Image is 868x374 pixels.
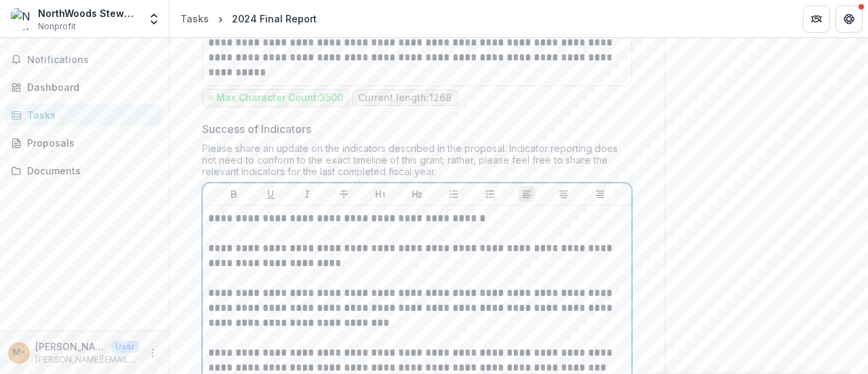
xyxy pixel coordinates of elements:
[482,186,498,202] button: Ordered List
[27,108,153,122] div: Tasks
[13,348,26,357] div: Maria Young <maria@northwoodscenter.org>
[232,12,317,26] div: 2024 Final Report
[202,143,632,183] div: Please share an update on the indicators described in the proposal. Indicator reporting does not ...
[262,186,279,202] button: Underline
[35,339,106,354] p: [PERSON_NAME] <[PERSON_NAME][EMAIL_ADDRESS][DOMAIN_NAME]>
[144,5,163,33] button: Open entity switcher
[38,6,139,20] div: NorthWoods Stewardship Center
[216,92,343,104] p: Max Character Count: 3500
[409,186,425,202] button: Heading 2
[27,80,153,94] div: Dashboard
[5,132,163,154] a: Proposals
[175,9,322,29] nav: breadcrumb
[38,20,76,33] span: Nonprofit
[5,104,163,126] a: Tasks
[555,186,572,202] button: Align Center
[11,8,33,30] img: NorthWoods Stewardship Center
[446,186,462,202] button: Bullet List
[803,5,830,33] button: Partners
[5,160,163,182] a: Documents
[299,186,315,202] button: Italicize
[180,12,209,26] div: Tasks
[202,121,311,137] p: Success of Indicators
[5,76,163,98] a: Dashboard
[372,186,389,202] button: Heading 1
[27,136,153,150] div: Proposals
[175,9,214,29] a: Tasks
[35,354,139,366] p: [PERSON_NAME][EMAIL_ADDRESS][DOMAIN_NAME]
[592,186,608,202] button: Align Right
[27,164,153,178] div: Documents
[336,186,352,202] button: Strike
[226,186,242,202] button: Bold
[519,186,535,202] button: Align Left
[835,5,863,33] button: Get Help
[358,92,452,104] p: Current length: 1268
[111,341,139,353] p: User
[144,345,161,361] button: More
[5,49,163,71] button: Notifications
[27,54,158,66] span: Notifications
